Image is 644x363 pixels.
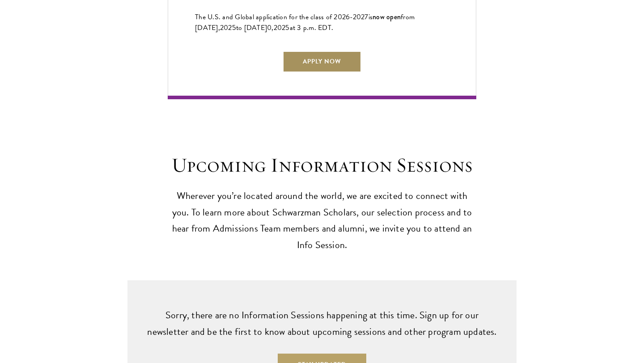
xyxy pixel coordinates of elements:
[290,22,334,33] span: at 3 p.m. EDT.
[168,153,476,178] h2: Upcoming Information Sessions
[285,22,289,33] span: 5
[283,51,361,72] a: Apply Now
[369,12,373,22] span: is
[373,12,401,22] span: now open
[271,22,273,33] span: ,
[195,12,415,33] span: from [DATE],
[168,188,476,254] p: Wherever you’re located around the world, we are excited to connect with you. To learn more about...
[232,22,236,33] span: 5
[145,307,499,340] p: Sorry, there are no Information Sessions happening at this time. Sign up for our newsletter and b...
[195,12,346,22] span: The U.S. and Global application for the class of 202
[350,12,364,22] span: -202
[220,22,232,33] span: 202
[267,22,271,33] span: 0
[274,22,286,33] span: 202
[364,12,368,22] span: 7
[236,22,267,33] span: to [DATE]
[346,12,350,22] span: 6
